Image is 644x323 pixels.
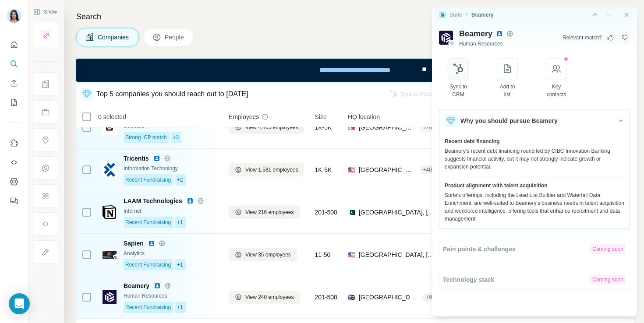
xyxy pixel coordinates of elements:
[177,218,183,226] span: +1
[229,121,304,134] button: View 4,405 employees
[471,11,494,19] div: Beamery
[348,293,355,302] span: 🇬🇧
[422,293,435,301] div: + 9
[148,240,155,247] img: LinkedIn logo
[177,261,183,269] span: +1
[315,208,337,217] span: 201-500
[7,9,21,23] img: Avatar
[7,154,21,170] button: Use Surfe API
[103,251,117,259] img: Logo of Sapien
[7,193,21,209] button: Feedback
[154,282,161,289] img: LinkedIn logo
[315,112,327,121] span: Size
[229,248,297,261] button: View 35 employees
[7,174,21,190] button: Dashboard
[187,197,194,204] img: LinkedIn logo
[439,109,630,132] button: Why you should pursue Beamery
[173,133,179,141] span: +3
[124,207,218,215] div: Internet
[103,163,117,177] img: Logo of Tricentis
[315,293,337,302] span: 201-500
[496,30,503,37] img: LinkedIn avatar
[245,123,298,131] span: View 4,405 employees
[98,112,126,121] span: 0 selected
[98,33,130,42] span: Companies
[439,270,630,289] button: Technology stackComing soon
[460,116,558,125] span: Why you should pursue Beamery
[445,147,624,171] div: Beamery's recent debt financing round led by CIBC Innovation Banking suggests financial activity,...
[497,83,518,98] div: Add to list
[439,31,453,45] img: Logo of Beamery
[590,274,626,285] div: Coming soon
[103,290,117,304] img: Logo of Beamery
[315,123,332,132] span: 1K-5K
[359,293,419,302] span: [GEOGRAPHIC_DATA], [GEOGRAPHIC_DATA], [GEOGRAPHIC_DATA]
[27,5,63,18] button: Show
[124,281,149,290] span: Beamery
[563,34,602,42] div: Relevant match ?
[125,218,171,226] span: Recent Fundraising
[439,11,446,18] img: Surfe Logo
[420,166,435,174] div: + 40
[466,11,467,19] li: /
[315,165,332,174] span: 1K-5K
[348,208,355,217] span: 🇵🇰
[449,11,462,19] div: Surfe
[623,11,630,18] button: Close side panel
[124,239,144,248] span: Sapien
[245,166,298,174] span: View 1,581 employees
[445,191,624,223] div: Surfe's offerings, including the Lead List Builder and Waterfall Data Enrichment, are well-suited...
[7,37,21,53] button: Quick start
[459,40,502,48] span: Human Resources
[459,28,492,40] span: Beamery
[245,251,291,259] span: View 35 employees
[617,11,619,19] div: |
[124,292,218,300] div: Human Resources
[245,208,294,216] span: View 216 employees
[153,155,160,162] img: LinkedIn logo
[125,133,167,141] span: Strong ICP match
[546,83,567,98] div: Key contacts
[9,293,30,314] div: Open Intercom Messenger
[76,11,633,23] h4: Search
[103,120,117,134] img: Logo of Procore Technologies
[448,83,469,98] div: Sync to CRM
[591,11,600,19] button: Side panel - Previous
[590,244,626,254] div: Coming soon
[124,165,218,172] div: Information Technology
[359,123,416,132] span: [GEOGRAPHIC_DATA], [US_STATE]
[125,176,171,184] span: Recent Fundraising
[443,245,516,253] span: Pain points & challenges
[124,197,182,205] span: LAAM Technologies
[125,303,171,311] span: Recent Fundraising
[229,112,259,121] span: Employees
[165,33,185,42] span: People
[124,154,149,163] span: Tricentis
[124,249,218,257] div: Analytics
[96,89,248,99] div: Top 5 companies you should reach out to [DATE]
[445,182,548,190] span: Product alignment with talent acquisition
[348,123,355,132] span: 🇺🇸
[348,250,355,259] span: 🇺🇸
[443,275,494,284] span: Technology stack
[177,303,183,311] span: +1
[359,208,435,217] span: [GEOGRAPHIC_DATA], [GEOGRAPHIC_DATA]
[359,165,416,174] span: [GEOGRAPHIC_DATA], [US_STATE]
[177,176,183,184] span: +2
[348,112,380,121] span: HQ location
[125,261,171,269] span: Recent Fundraising
[76,59,633,82] iframe: Banner
[7,75,21,91] button: Enrich CSV
[420,123,435,131] div: + 26
[7,95,21,110] button: My lists
[229,163,304,176] button: View 1,581 employees
[7,56,21,72] button: Search
[245,293,294,301] span: View 240 employees
[103,205,117,219] img: Logo of LAAM Technologies
[7,135,21,151] button: Use Surfe on LinkedIn
[439,239,630,259] button: Pain points & challengesComing soon
[359,250,435,259] span: [GEOGRAPHIC_DATA], [US_STATE]
[229,206,300,219] button: View 216 employees
[315,250,331,259] span: 11-50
